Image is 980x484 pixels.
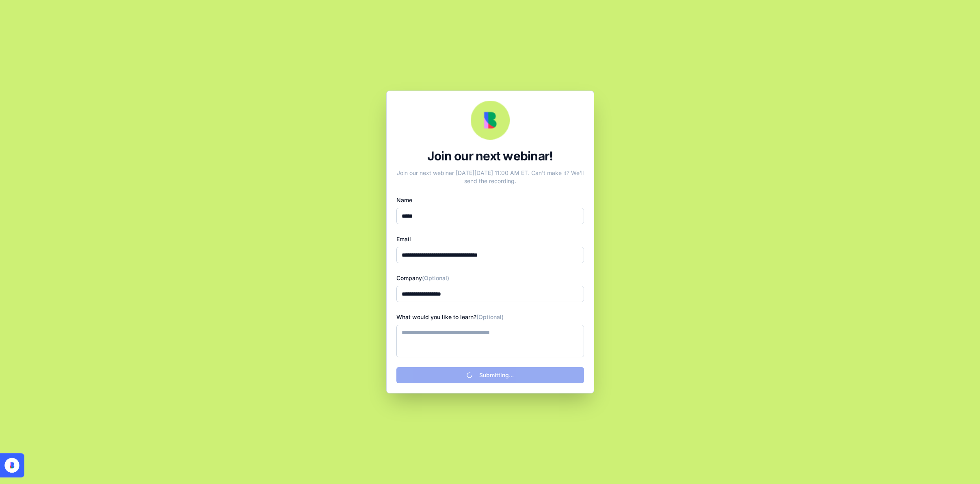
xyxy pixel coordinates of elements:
[476,313,504,320] span: (Optional)
[396,166,584,185] div: Join our next webinar [DATE][DATE] 11:00 AM ET. Can't make it? We'll send the recording.
[396,313,504,320] label: What would you like to learn?
[396,274,449,281] label: Company
[396,197,412,203] label: Name
[471,101,510,140] img: Webinar Logo
[422,274,449,281] span: (Optional)
[396,236,411,242] label: Email
[396,149,584,163] div: Join our next webinar!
